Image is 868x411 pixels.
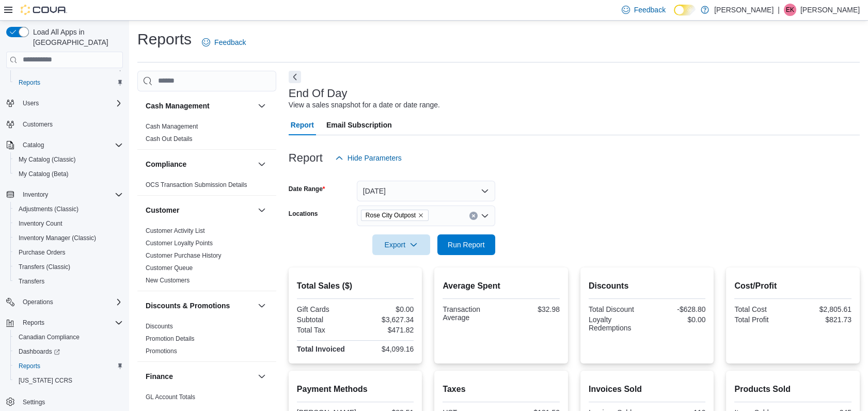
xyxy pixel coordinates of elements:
[256,204,268,216] button: Customer
[2,187,127,202] button: Inventory
[19,205,78,213] span: Adjustments (Classic)
[19,395,123,408] span: Settings
[14,203,83,215] a: Adjustments (Classic)
[146,159,254,169] button: Compliance
[14,374,123,387] span: Washington CCRS
[326,115,392,135] span: Email Subscription
[2,394,127,409] button: Settings
[19,139,123,151] span: Catalog
[800,4,860,16] p: [PERSON_NAME]
[289,100,440,110] div: View a sales snapshot for a date or date range.
[469,212,478,220] button: Clear input
[589,305,645,313] div: Total Discount
[289,185,325,193] label: Date Range
[297,383,414,396] h2: Payment Methods
[14,203,123,215] span: Adjustments (Classic)
[10,231,127,245] button: Inventory Manager (Classic)
[297,326,353,334] div: Total Tax
[198,32,250,53] a: Feedback
[21,5,67,15] img: Cova
[589,315,645,332] div: Loyalty Redemptions
[14,76,44,89] a: Reports
[291,115,314,135] span: Report
[146,322,173,330] span: Discounts
[19,248,66,257] span: Purchase Orders
[10,216,127,231] button: Inventory Count
[795,305,851,313] div: $2,805.61
[10,245,127,260] button: Purchase Orders
[503,305,560,313] div: $32.98
[289,71,301,83] button: Next
[146,240,213,247] a: Customer Loyalty Points
[10,359,127,373] button: Reports
[14,153,80,166] a: My Catalog (Classic)
[146,251,222,260] span: Customer Purchase History
[146,347,177,355] a: Promotions
[19,234,96,242] span: Inventory Manager (Classic)
[29,27,123,48] span: Load All Apps in [GEOGRAPHIC_DATA]
[137,320,276,361] div: Discounts & Promotions
[297,345,345,353] strong: Total Invoiced
[256,100,268,112] button: Cash Management
[289,87,348,100] h3: End Of Day
[19,277,44,286] span: Transfers
[714,4,774,16] p: [PERSON_NAME]
[146,335,195,342] a: Promotion Details
[256,370,268,383] button: Finance
[19,188,52,201] button: Inventory
[2,117,127,132] button: Customers
[146,264,193,272] a: Customer Queue
[418,212,424,218] button: Remove Rose City Outpost from selection in this group
[14,76,123,89] span: Reports
[14,261,123,273] span: Transfers (Classic)
[146,301,230,311] h3: Discounts & Promotions
[256,158,268,170] button: Compliance
[443,305,499,322] div: Transaction Average
[357,345,414,353] div: $4,099.16
[10,202,127,216] button: Adjustments (Classic)
[289,152,323,164] h3: Report
[19,118,123,131] span: Customers
[19,396,49,408] a: Settings
[357,305,414,313] div: $0.00
[297,280,414,292] h2: Total Sales ($)
[146,135,193,143] span: Cash Out Details
[146,181,247,188] a: OCS Transaction Submission Details
[137,29,192,50] h1: Reports
[23,298,53,306] span: Operations
[14,217,123,230] span: Inventory Count
[146,276,190,284] span: New Customers
[146,301,254,311] button: Discounts & Promotions
[734,305,791,313] div: Total Cost
[10,330,127,344] button: Canadian Compliance
[137,225,276,291] div: Customer
[146,205,254,215] button: Customer
[784,4,796,16] div: Emily Korody
[331,148,406,168] button: Hide Parameters
[10,260,127,274] button: Transfers (Classic)
[10,75,127,90] button: Reports
[14,153,123,166] span: My Catalog (Classic)
[19,97,123,109] span: Users
[778,4,780,16] p: |
[14,345,64,358] a: Dashboards
[137,120,276,149] div: Cash Management
[14,246,70,259] a: Purchase Orders
[2,96,127,110] button: Users
[357,326,414,334] div: $471.82
[378,234,424,255] span: Export
[137,179,276,195] div: Compliance
[297,315,353,324] div: Subtotal
[297,305,353,313] div: Gift Cards
[214,37,246,48] span: Feedback
[23,141,44,149] span: Catalog
[146,101,210,111] h3: Cash Management
[357,181,495,201] button: [DATE]
[10,167,127,181] button: My Catalog (Beta)
[649,315,705,324] div: $0.00
[589,383,706,396] h2: Invoices Sold
[649,305,705,313] div: -$628.80
[14,331,84,343] a: Canadian Compliance
[146,122,198,131] span: Cash Management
